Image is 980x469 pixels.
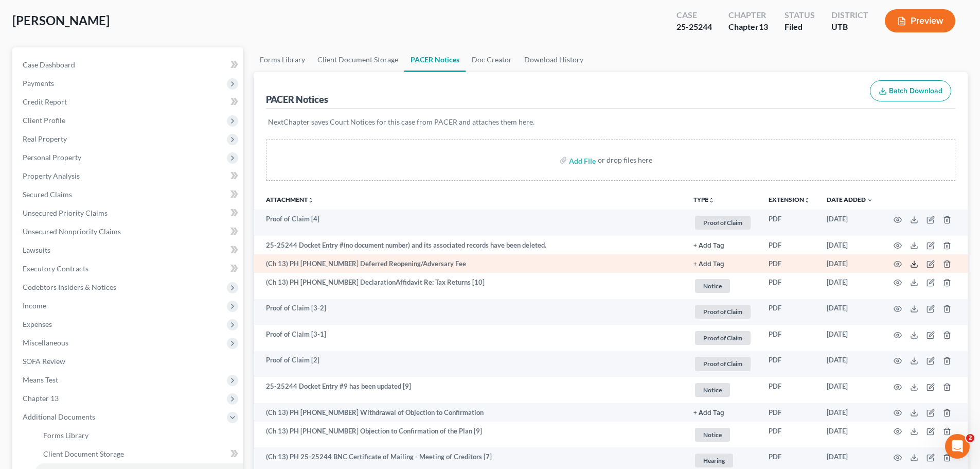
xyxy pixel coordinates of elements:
button: + Add Tag [693,242,724,249]
td: (Ch 13) PH [PHONE_NUMBER] Objection to Confirmation of the Plan [9] [254,422,685,448]
td: (Ch 13) PH [PHONE_NUMBER] Withdrawal of Objection to Confirmation [254,403,685,422]
button: + Add Tag [693,410,724,416]
span: Hearing [695,454,733,467]
td: PDF [760,377,818,403]
span: Credit Report [23,97,67,106]
td: Proof of Claim [3-2] [254,299,685,325]
a: Unsecured Priority Claims [14,204,243,222]
td: PDF [760,210,818,236]
span: Lawsuits [23,246,50,254]
div: 25-25244 [676,21,712,33]
a: Doc Creator [466,47,518,72]
span: Codebtors Insiders & Notices [23,283,116,291]
a: Proof of Claim [693,355,752,372]
span: Notice [695,383,730,397]
td: [DATE] [818,422,881,448]
span: Property Analysis [23,171,80,180]
td: [DATE] [818,377,881,403]
td: PDF [760,254,818,273]
td: PDF [760,351,818,377]
i: unfold_more [308,197,314,203]
a: Case Dashboard [14,56,243,74]
td: (Ch 13) PH [PHONE_NUMBER] Deferred Reopening/Adversary Fee [254,254,685,273]
span: Means Test [23,375,58,384]
span: Unsecured Nonpriority Claims [23,227,121,236]
span: Forms Library [43,431,88,440]
span: Notice [695,428,730,442]
a: Client Document Storage [311,47,404,72]
a: SOFA Review [14,352,243,371]
span: Chapter 13 [23,394,59,403]
td: PDF [760,273,818,299]
div: District [831,9,868,21]
a: Forms Library [35,426,243,445]
td: [DATE] [818,273,881,299]
td: PDF [760,236,818,254]
td: 25-25244 Docket Entry #(no document number) and its associated records have been deleted. [254,236,685,254]
p: NextChapter saves Court Notices for this case from PACER and attaches them here. [268,117,953,127]
div: Chapter [728,9,768,21]
td: Proof of Claim [3-1] [254,325,685,351]
a: Hearing [693,452,752,469]
td: [DATE] [818,236,881,254]
a: Credit Report [14,93,243,111]
a: Extensionunfold_more [769,196,810,203]
span: SOFA Review [23,357,65,366]
span: Additional Documents [23,412,95,421]
span: Notice [695,279,730,293]
i: unfold_more [708,197,715,203]
td: PDF [760,422,818,448]
a: Client Document Storage [35,445,243,463]
span: Batch Download [889,86,942,95]
span: Personal Property [23,153,81,162]
td: (Ch 13) PH [PHONE_NUMBER] DeclarationAffidavit Re: Tax Returns [10] [254,273,685,299]
span: Expenses [23,320,52,328]
i: unfold_more [804,197,810,203]
a: Notice [693,426,752,443]
a: Forms Library [254,47,311,72]
td: PDF [760,403,818,422]
td: 25-25244 Docket Entry #9 has been updated [9] [254,377,685,403]
td: [DATE] [818,403,881,422]
td: [DATE] [818,254,881,273]
td: PDF [760,299,818,325]
a: + Add Tag [693,240,752,250]
div: PACER Notices [266,93,328,106]
a: Proof of Claim [693,303,752,320]
span: Proof of Claim [695,331,751,345]
a: Executory Contracts [14,259,243,278]
a: Notice [693,277,752,294]
span: 13 [759,22,768,31]
a: Lawsuits [14,241,243,259]
span: Executory Contracts [23,264,88,273]
div: or drop files here [598,155,652,165]
button: Batch Download [870,80,951,102]
span: Case Dashboard [23,60,75,69]
span: [PERSON_NAME] [12,13,110,28]
i: expand_more [867,197,873,203]
span: Unsecured Priority Claims [23,209,108,217]
td: [DATE] [818,299,881,325]
a: Notice [693,381,752,398]
div: Status [785,9,815,21]
a: Unsecured Nonpriority Claims [14,222,243,241]
span: Income [23,301,46,310]
a: + Add Tag [693,259,752,269]
span: Client Profile [23,116,65,125]
td: Proof of Claim [2] [254,351,685,377]
span: Secured Claims [23,190,72,199]
div: UTB [831,21,868,33]
a: Proof of Claim [693,214,752,231]
td: Proof of Claim [4] [254,210,685,236]
a: PACER Notices [404,47,466,72]
a: Property Analysis [14,167,243,185]
a: Secured Claims [14,185,243,204]
span: 2 [966,434,974,442]
a: Date Added expand_more [827,196,873,203]
div: Filed [785,21,815,33]
a: Download History [518,47,590,72]
span: Payments [23,79,54,88]
td: [DATE] [818,325,881,351]
button: Preview [885,9,955,32]
td: [DATE] [818,351,881,377]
